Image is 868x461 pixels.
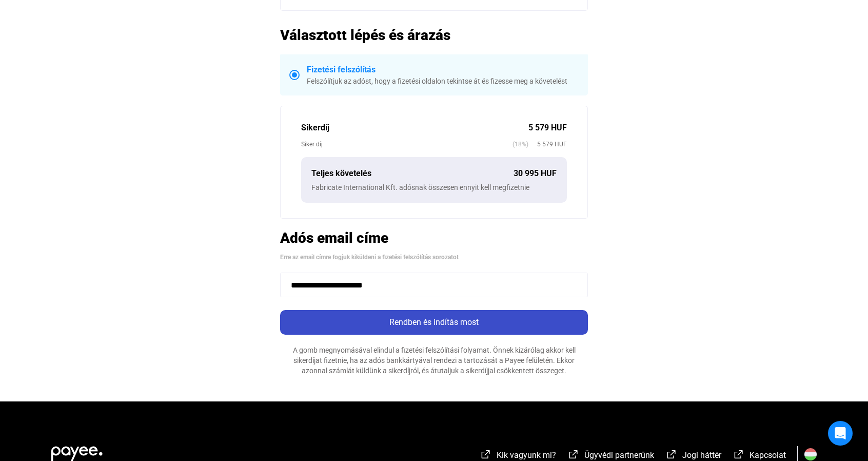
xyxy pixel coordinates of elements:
[280,26,588,44] h2: Választott lépés és árazás
[311,182,557,193] div: Fabricate International Kft. adósnak összesen ennyit kell megfizetnie
[307,64,579,76] div: Fizetési felszólítás
[301,122,528,134] div: Sikerdíj
[567,449,580,459] img: external-link-white
[733,449,745,459] img: external-link-white
[665,449,678,459] img: external-link-white
[497,450,556,460] span: Kik vagyunk mi?
[528,139,567,149] span: 5 579 HUF
[584,450,654,460] span: Ügyvédi partnerünk
[480,449,492,459] img: external-link-white
[804,448,817,460] img: HU.svg
[301,139,512,149] div: Siker díj
[749,450,786,460] span: Kapcsolat
[512,139,528,149] span: (18%)
[280,252,588,262] div: Erre az email címre fogjuk kiküldeni a fizetési felszólítás sorozatot
[307,76,579,86] div: Felszólítjuk az adóst, hogy a fizetési oldalon tekintse át és fizesse meg a követelést
[280,345,588,376] div: A gomb megnyomásával elindul a fizetési felszólítási folyamat. Önnek kizárólag akkor kell sikerdí...
[280,229,588,247] h2: Adós email címe
[828,421,853,446] div: Open Intercom Messenger
[283,316,585,329] div: Rendben és indítás most
[311,167,514,180] div: Teljes követelés
[514,167,557,180] div: 30 995 HUF
[682,450,721,460] span: Jogi háttér
[528,122,567,134] div: 5 579 HUF
[280,310,588,335] button: Rendben és indítás most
